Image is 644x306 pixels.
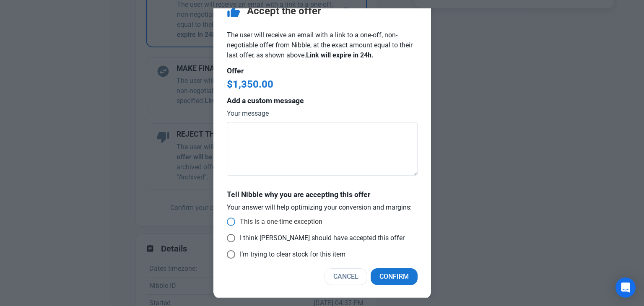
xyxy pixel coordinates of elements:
b: Link will expire in 24h. [306,51,374,59]
button: Confirm [371,268,418,285]
h2: $1,350.00 [227,79,418,90]
button: Cancel [325,268,367,285]
span: This is a one-time exception [235,218,322,226]
p: Your answer will help optimizing your conversion and margins: [227,202,418,213]
h4: Offer [227,67,418,75]
h4: Add a custom message [227,97,418,105]
h4: Tell Nibble why you are accepting this offer [227,191,418,199]
p: The user will receive an email with a link to a one-off, non-negotiable offer from Nibble, at the... [227,30,418,60]
h2: Accept the offer [247,5,321,17]
span: I’m trying to clear stock for this item [235,250,345,259]
span: Cancel [333,272,358,282]
span: thumb_up [227,5,240,19]
div: Open Intercom Messenger [615,277,636,298]
span: I think [PERSON_NAME] should have accepted this offer [235,234,405,242]
label: Your message [227,109,418,119]
span: Confirm [379,272,409,282]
